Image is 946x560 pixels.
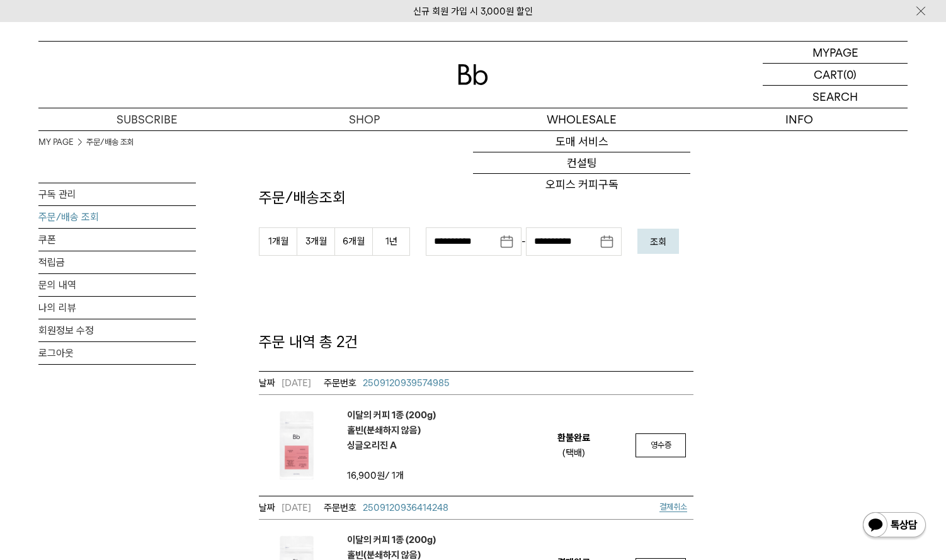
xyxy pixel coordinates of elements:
[324,375,450,391] a: 2509120939574985
[637,229,679,254] button: 조회
[659,502,687,512] a: 결제취소
[256,108,473,130] a: SHOP
[862,511,927,541] img: 카카오톡 채널 1:1 채팅 버튼
[347,470,385,481] strong: 16,900원
[763,64,908,86] a: CART (0)
[659,502,687,511] span: 결제취소
[38,319,196,341] a: 회원정보 수정
[473,152,690,174] a: 컨설팅
[635,433,686,457] a: 영수증
[426,227,622,256] div: -
[363,502,448,513] span: 2509120936414248
[812,42,858,63] p: MYPAGE
[347,408,436,453] em: 이달의 커피 1종 (200g) 홀빈(분쇄하지 않음) 싱글오리진 A
[38,297,196,319] a: 나의 리뷰
[413,6,533,17] a: 신규 회원 가입 시 3,000원 할인
[557,430,590,445] em: 환불완료
[324,500,448,515] a: 2509120936414248
[38,274,196,296] a: 문의 내역
[38,342,196,364] a: 로그아웃
[651,440,671,450] span: 영수증
[86,136,134,149] a: 주문/배송 조회
[38,229,196,251] a: 쿠폰
[458,64,488,85] img: 로고
[259,227,297,256] button: 1개월
[38,206,196,228] a: 주문/배송 조회
[38,183,196,205] a: 구독 관리
[843,64,857,85] p: (0)
[259,500,311,515] em: [DATE]
[363,377,450,389] span: 2509120939574985
[372,227,410,256] button: 1년
[814,64,843,85] p: CART
[562,445,585,460] div: (택배)
[812,86,858,108] p: SEARCH
[334,227,372,256] button: 6개월
[473,131,690,152] a: 도매 서비스
[259,187,693,209] p: 주문/배송조회
[259,375,311,391] em: [DATE]
[473,174,690,195] a: 오피스 커피구독
[297,227,334,256] button: 3개월
[650,236,666,248] em: 조회
[473,108,690,130] p: WHOLESALE
[690,108,908,130] p: INFO
[38,251,196,273] a: 적립금
[347,408,436,453] a: 이달의 커피 1종 (200g)홀빈(분쇄하지 않음)싱글오리진 A
[259,408,334,483] img: 이달의 커피
[763,42,908,64] a: MYPAGE
[38,136,74,149] a: MY PAGE
[347,468,454,483] td: / 1개
[38,108,256,130] a: SUBSCRIBE
[259,331,693,353] p: 주문 내역 총 2건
